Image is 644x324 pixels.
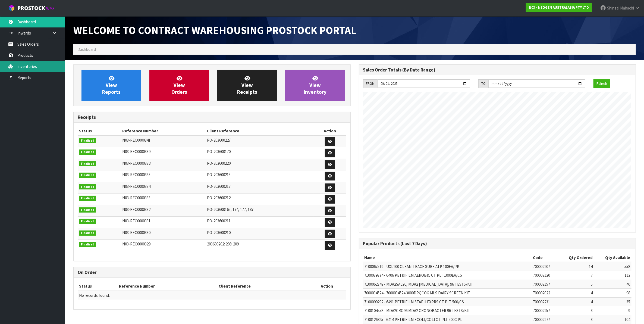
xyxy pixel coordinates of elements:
span: PO-203600170 [207,149,231,154]
span: ProStock [17,5,45,12]
td: 7100062349 - MDA2SAL96, MDA2 [MEDICAL_DATA], 96 TESTS/KIT [363,280,532,288]
a: ViewReports [81,70,141,101]
th: Status [78,282,118,291]
td: 700002120 [532,271,558,280]
span: N03-REC0000329 [122,241,150,247]
span: Finalised [79,184,96,190]
span: View Inventory [304,75,326,95]
h3: On Order [78,270,346,275]
td: 14 [558,262,594,271]
a: ViewOrders [149,70,209,101]
span: Shingai [607,5,619,11]
span: Finalised [79,161,96,167]
span: Finalised [79,196,96,201]
td: 7 [558,271,594,280]
span: Welcome to Contract Warehousing ProStock Portal [73,23,356,37]
span: PO-203600211 [207,218,231,223]
span: View Receipts [237,75,257,95]
h3: Popular Products (Last 7 Days) [363,241,632,246]
td: 4 [558,297,594,306]
span: Finalised [79,230,96,236]
td: 700002157 [532,280,558,288]
span: PO-203600165; 174; 177; 187 [207,207,253,212]
span: N03-REC0000332 [122,207,150,212]
th: Action [313,127,346,135]
span: View Reports [102,75,121,95]
span: N03-REC0000335 [122,172,150,177]
span: PO-203600212 [207,195,231,200]
td: 700002257 [532,306,558,315]
td: 7100126845 - 6414 PETRIFILM ECOLI/COLI CT PLT 500C PL [363,315,532,324]
span: Dashboard [77,47,96,52]
td: 4 [558,289,594,297]
td: 558 [594,262,632,271]
span: N03-REC0000334 [122,184,150,189]
a: ViewInventory [285,70,345,101]
th: Qty Available [594,253,632,262]
td: 700002207 [532,262,558,271]
td: 700002277 [532,315,558,324]
th: Client Reference [206,127,313,135]
td: 7100067519 - UXL100 CLEAN-TRACE SURF ATP 100EA/PK [363,262,532,271]
td: 7000034524 - 7000034524 3000DPQCOG MLS DAIRY SCREEN KIT [363,289,532,297]
span: Finalised [79,138,96,144]
span: Finalised [79,242,96,247]
h3: Sales Order Totals (By Date Range) [363,67,632,73]
td: 7100039374 - 6406 PETRIFILM AEROBIC CT PLT 1000EA/CS [363,271,532,280]
td: 104 [594,315,632,324]
span: 203600202: 208: 209 [207,241,239,247]
span: N03-REC0000338 [122,161,150,166]
th: Action [308,282,346,291]
th: Name [363,253,532,262]
small: WMS [46,6,55,11]
div: FROM [363,79,378,88]
th: Code [532,253,558,262]
th: Reference Number [118,282,217,291]
td: No records found. [78,291,346,300]
span: PO-203600220 [207,161,231,166]
th: Client Reference [217,282,308,291]
th: Qty Ordered [558,253,594,262]
span: N03-REC0000330 [122,230,150,235]
td: 700002022 [532,289,558,297]
span: PO-203600227 [207,138,231,143]
th: Reference Number [121,127,206,135]
td: 7100090292 - 6491 PETRIFILM STAPH EXPRS CT PLT 500/CS [363,297,532,306]
td: 98 [594,289,632,297]
span: Finalised [79,207,96,213]
span: N03-REC0000331 [122,218,150,223]
span: View Orders [171,75,187,95]
h3: Receipts [78,115,346,120]
td: 9 [594,306,632,315]
td: 35 [594,297,632,306]
td: 40 [594,280,632,288]
td: 112 [594,271,632,280]
span: Finalised [79,173,96,178]
button: Refresh [593,79,610,88]
th: Status [78,127,121,135]
span: Mahachi [620,5,634,11]
strong: N03 - NEOGEN AUSTRALASIA PTY LTD [529,5,589,10]
span: N03-REC0000341 [122,138,150,143]
td: 5 [558,280,594,288]
span: N03-REC0000333 [122,195,150,200]
span: PO-203600210 [207,230,231,235]
td: 3 [558,315,594,324]
td: 700002231 [532,297,558,306]
span: PO-203600215 [207,172,231,177]
td: 7100104558 - MDA2CRO96 MDA2 CRONOBACTER 96 TESTS/KIT [363,306,532,315]
span: Finalised [79,149,96,155]
td: 3 [558,306,594,315]
div: TO [478,79,488,88]
a: ViewReceipts [217,70,277,101]
span: PO-203600217 [207,184,231,189]
span: Finalised [79,219,96,224]
img: cube-alt.png [8,5,15,11]
span: N03-REC0000339 [122,149,150,154]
